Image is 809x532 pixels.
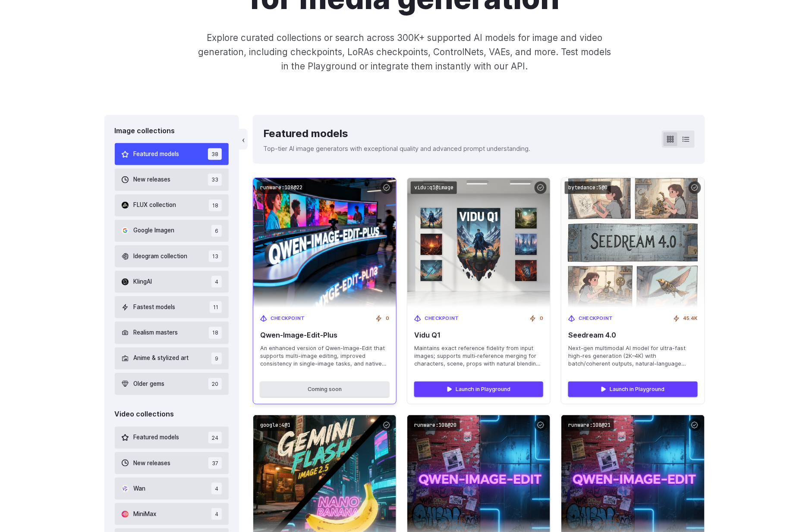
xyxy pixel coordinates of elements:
span: 4 [211,483,222,494]
button: Fastest models 11 [115,296,229,318]
span: Realism masters [134,328,178,338]
span: Maintains exact reference fidelity from input images; supports multi‑reference merging for charac... [414,344,543,368]
button: ‹ [239,129,248,150]
span: 38 [208,148,222,160]
a: Launch in Playground [568,382,697,397]
span: Fastest models [134,303,176,312]
button: Featured models 24 [115,427,229,449]
span: Featured models [134,150,179,159]
span: Ideogram collection [134,252,188,261]
span: MiniMax [134,510,157,519]
img: Seedream 4.0 [561,178,704,308]
span: 18 [209,327,222,338]
span: Checkpoint [271,315,305,322]
button: MiniMax 4 [115,503,229,525]
div: Featured models [263,125,530,142]
span: 20 [208,378,222,390]
button: Ideogram collection 13 [115,245,229,267]
span: Anime & stylized art [134,354,189,363]
code: runware:108@20 [411,419,460,431]
span: KlingAI [134,277,152,287]
span: 0 [540,315,543,322]
span: 0 [386,315,389,322]
span: 33 [208,174,222,185]
span: Featured models [134,433,179,442]
span: 18 [209,200,222,211]
button: New releases 33 [115,169,229,191]
button: Anime & stylized art 9 [115,347,229,369]
span: 4 [211,276,222,288]
span: 24 [208,432,222,444]
span: New releases [134,175,171,185]
code: google:4@1 [257,419,294,431]
button: New releases 37 [115,452,229,474]
span: Checkpoint [425,315,459,322]
span: 13 [209,250,222,262]
span: Vidu Q1 [414,331,543,339]
span: New releases [134,459,171,468]
span: 6 [211,225,222,237]
code: runware:108@21 [565,419,614,431]
span: Wan [134,484,146,494]
button: Wan 4 [115,478,229,500]
span: 9 [211,353,222,364]
button: FLUX collection 18 [115,194,229,216]
span: FLUX collection [134,200,176,210]
p: Explore curated collections or search across 300K+ supported AI models for image and video genera... [194,31,614,74]
button: Google Imagen 6 [115,220,229,242]
span: Next-gen multimodal AI model for ultra-fast high-res generation (2K–4K) with batch/coherent outpu... [568,344,697,368]
span: Checkpoint [579,315,613,322]
code: bytedance:5@0 [565,182,611,194]
span: Seedream 4.0 [568,331,697,339]
button: Coming soon [260,382,389,397]
span: 11 [210,301,222,313]
img: Qwen-Image-Edit-Plus [246,172,403,314]
span: 45.4K [683,315,698,322]
img: Vidu Q1 [407,178,550,308]
div: Video collections [115,409,229,420]
a: Launch in Playground [414,382,543,397]
span: 37 [208,457,222,469]
p: Top-tier AI image generators with exceptional quality and advanced prompt understanding. [263,144,530,153]
button: Featured models 38 [115,143,229,165]
span: Qwen-Image-Edit-Plus [260,331,389,339]
button: Realism masters 18 [115,322,229,344]
span: Google Imagen [134,226,175,235]
code: runware:108@22 [257,182,306,194]
button: KlingAI 4 [115,271,229,293]
span: 4 [211,508,222,520]
span: An enhanced version of Qwen-Image-Edit that supports multi-image editing, improved consistency in... [260,344,389,368]
code: vidu:q1@image [411,182,457,194]
button: Older gems 20 [115,373,229,395]
span: Older gems [134,379,165,389]
div: Image collections [115,125,229,137]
